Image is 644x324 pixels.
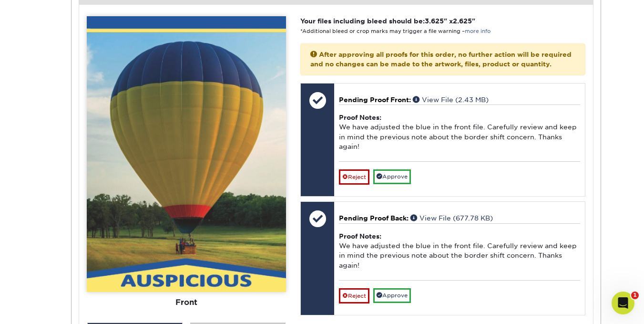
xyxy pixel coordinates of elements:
strong: After approving all proofs for this order, no further action will be required and no changes can ... [310,51,572,68]
span: 1 [631,292,639,299]
strong: Your files including bleed should be: " x " [300,17,475,25]
span: 3.625 [425,17,444,25]
span: Pending Proof Back: [339,214,409,222]
a: Approve [373,169,411,184]
a: Approve [373,288,411,303]
span: 2.625 [453,17,472,25]
a: View File (677.78 KB) [410,214,493,222]
div: We have adjusted the blue in the front file. Carefully review and keep in mind the previous note ... [339,105,580,161]
div: We have adjusted the blue in the front file. Carefully review and keep in mind the previous note ... [339,223,580,280]
span: Pending Proof Front: [339,96,411,104]
a: View File (2.43 MB) [413,96,489,104]
div: Front [87,292,286,313]
strong: Proof Notes: [339,114,381,121]
a: Reject [339,288,369,303]
strong: Proof Notes: [339,232,381,240]
a: Reject [339,169,369,185]
small: *Additional bleed or crop marks may trigger a file warning – [300,28,491,34]
iframe: Intercom live chat [612,292,634,314]
iframe: Google Customer Reviews [2,295,81,321]
a: more info [465,28,491,34]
